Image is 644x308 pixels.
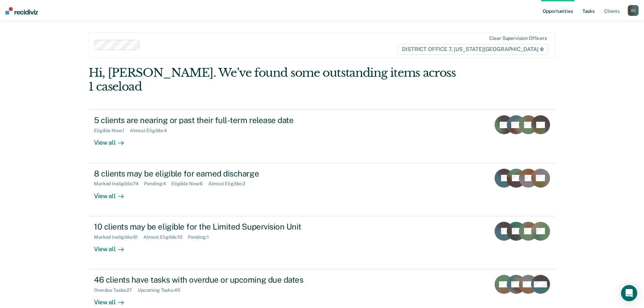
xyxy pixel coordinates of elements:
[94,128,130,134] div: Eligible Now : 1
[5,7,38,15] img: Recidiviz
[94,293,132,306] div: View all
[89,216,555,269] a: 10 clients may be eligible for the Limited Supervision UnitMarked Ineligible:61Almost Eligible:10...
[94,169,331,179] div: 8 clients may be eligible for earned discharge
[130,128,172,134] div: Almost Eligible : 4
[94,222,331,232] div: 10 clients may be eligible for the Limited Supervision Unit
[94,234,143,240] div: Marked Ineligible : 61
[628,5,639,16] button: OJ
[208,181,251,187] div: Almost Eligible : 2
[94,287,138,293] div: Overdue Tasks : 27
[621,285,637,301] div: Open Intercom Messenger
[94,134,132,147] div: View all
[94,181,144,187] div: Marked Ineligible : 74
[89,66,462,94] div: Hi, [PERSON_NAME]. We’ve found some outstanding items across 1 caseload
[188,234,214,240] div: Pending : 1
[144,181,171,187] div: Pending : 4
[94,115,331,125] div: 5 clients are nearing or past their full-term release date
[89,163,555,216] a: 8 clients may be eligible for earned dischargeMarked Ineligible:74Pending:4Eligible Now:6Almost E...
[628,5,639,16] div: O J
[489,35,547,41] div: Clear supervision officers
[94,240,132,253] div: View all
[89,110,555,163] a: 5 clients are nearing or past their full-term release dateEligible Now:1Almost Eligible:4View all
[138,287,186,293] div: Upcoming Tasks : 40
[171,181,208,187] div: Eligible Now : 6
[398,44,548,55] span: DISTRICT OFFICE 7, [US_STATE][GEOGRAPHIC_DATA]
[94,187,132,200] div: View all
[143,234,188,240] div: Almost Eligible : 10
[94,275,331,285] div: 46 clients have tasks with overdue or upcoming due dates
